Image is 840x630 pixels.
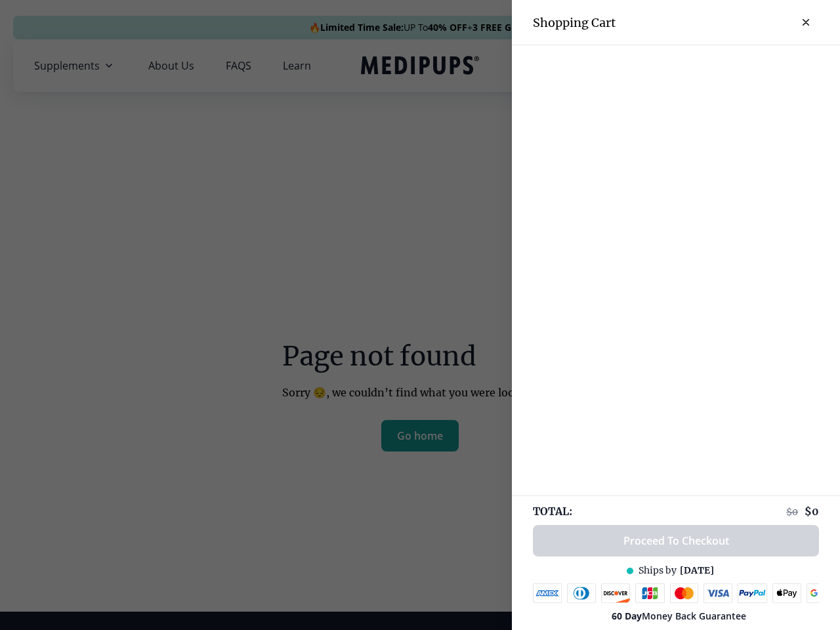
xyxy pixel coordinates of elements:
[533,15,616,30] h3: Shopping Cart
[567,583,596,603] img: diners-club
[639,564,677,577] span: Ships by
[601,583,630,603] img: discover
[612,610,746,622] span: Money Back Guarantee
[670,583,699,603] img: mastercard
[635,583,665,603] img: jcb
[612,610,642,622] strong: 60 Day
[533,583,562,603] img: amex
[738,583,767,603] img: paypal
[703,583,732,603] img: visa
[772,583,801,603] img: apple
[786,506,798,518] span: $ 0
[793,9,819,35] button: close-cart
[807,583,836,603] img: google
[680,564,714,577] span: [DATE]
[805,505,819,518] span: $ 0
[533,504,572,518] span: TOTAL:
